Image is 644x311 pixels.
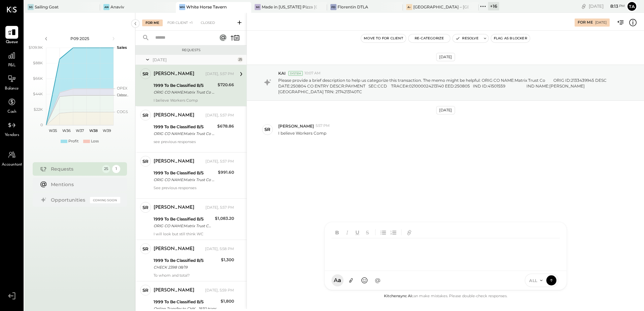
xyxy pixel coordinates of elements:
[580,3,587,10] div: copy link
[453,34,481,42] button: Resolve
[142,112,149,118] div: SR
[154,264,219,271] div: CHECK 2398 08/19
[179,4,185,10] div: WH
[89,128,97,133] text: W38
[363,228,372,237] button: Strikethrough
[117,86,128,91] text: OPEX
[316,123,330,129] span: 5:57 PM
[142,204,149,211] div: SR
[110,4,124,10] div: Anaviv
[51,36,108,41] div: P09 2025
[142,158,149,165] div: SR
[186,4,227,10] div: White Horse Tavern
[154,124,215,130] div: 1999 To Be Classified B/S
[154,299,219,305] div: 1999 To Be Classified B/S
[262,4,317,10] div: Made in [US_STATE] Pizza [GEOGRAPHIC_DATA]
[103,4,109,10] div: An
[29,45,43,50] text: $109.9K
[117,45,127,50] text: Sales
[51,166,99,172] div: Requests
[288,71,303,76] div: System
[33,61,43,65] text: $88K
[8,63,16,69] span: P&L
[154,232,234,236] div: I will look but still think WC
[578,20,593,25] div: For Me
[304,71,321,76] span: 10:07 AM
[142,20,163,26] div: For Me
[413,4,469,10] div: [GEOGRAPHIC_DATA] – [GEOGRAPHIC_DATA]
[436,106,455,114] div: [DATE]
[338,277,341,284] span: a
[278,70,286,76] span: KAI
[205,288,234,293] div: [DATE], 5:59 PM
[255,4,261,10] div: Mi
[142,71,149,77] div: SR
[154,216,213,222] div: 1999 To Be Classified B/S
[0,96,23,115] a: Cash
[35,4,59,10] div: Sailing Goat
[40,123,43,127] text: 0
[205,71,234,77] div: [DATE], 5:57 PM
[409,34,450,42] button: Re-Categorize
[0,26,23,45] a: Queue
[218,81,234,88] div: $720.66
[330,4,336,10] div: FD
[28,4,34,10] div: SG
[375,277,381,284] span: @
[142,287,149,293] div: SR
[139,48,243,53] div: Requests
[33,92,43,96] text: $44K
[361,34,406,42] button: Move to for client
[68,139,78,144] div: Profit
[51,181,117,188] div: Mentions
[0,119,23,138] a: Vendors
[90,197,120,203] div: Coming Soon
[112,165,120,173] div: 1
[217,123,234,130] div: $678.86
[154,71,194,77] div: [PERSON_NAME]
[154,204,194,211] div: [PERSON_NAME]
[331,274,344,286] button: Aa
[237,57,243,62] div: 25
[33,76,43,81] text: $66K
[154,273,234,278] div: To whom and total?
[5,86,19,92] span: Balance
[154,158,194,165] div: [PERSON_NAME]
[626,1,637,12] button: Ta
[154,139,234,149] div: see previous responses
[353,228,362,237] button: Underline
[154,112,194,119] div: [PERSON_NAME]
[197,20,218,26] div: Closed
[76,128,84,133] text: W37
[221,298,234,305] div: $1,800
[51,197,87,203] div: Opportunities
[62,128,70,133] text: W36
[0,49,23,69] a: P&L
[205,246,234,252] div: [DATE], 5:58 PM
[154,222,213,229] div: ORIG CO NAME:Matrix Trust Co ORIG ID:2133439945 DESC DATE:250812 CO ENTRY DESCR:PAYMENT SEC:CCD T...
[436,53,455,61] div: [DATE]
[154,89,216,96] div: ORIG CO NAME:Matrix Trust Co ORIG ID:2133439945 DESC DATE:250804 CO ENTRY DESCR:PAYMENT SEC:CCD T...
[205,113,234,118] div: [DATE], 5:57 PM
[337,4,368,10] div: Florentin DTLA
[405,228,414,237] button: Add URL
[2,162,22,168] span: Accountant
[7,109,16,115] span: Cash
[154,287,194,294] div: [PERSON_NAME]
[189,21,193,25] span: +1
[154,185,234,195] div: See previous responses
[0,72,23,92] a: Balance
[49,128,57,133] text: W35
[205,159,234,164] div: [DATE], 5:57 PM
[154,170,216,176] div: 1999 To Be Classified B/S
[589,3,625,9] div: [DATE]
[154,246,194,252] div: [PERSON_NAME]
[406,4,412,10] div: A–
[372,274,384,286] button: @
[389,228,398,237] button: Ordered List
[154,82,216,89] div: 1999 To Be Classified B/S
[117,93,128,97] text: Occu...
[154,176,216,183] div: ORIG CO NAME:Matrix Trust Co ORIG ID:2133439945 DESC DATE:250815 CO ENTRY DESCR:PAYMENT SEC:CCD T...
[142,246,149,252] div: SR
[488,2,499,10] div: + 16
